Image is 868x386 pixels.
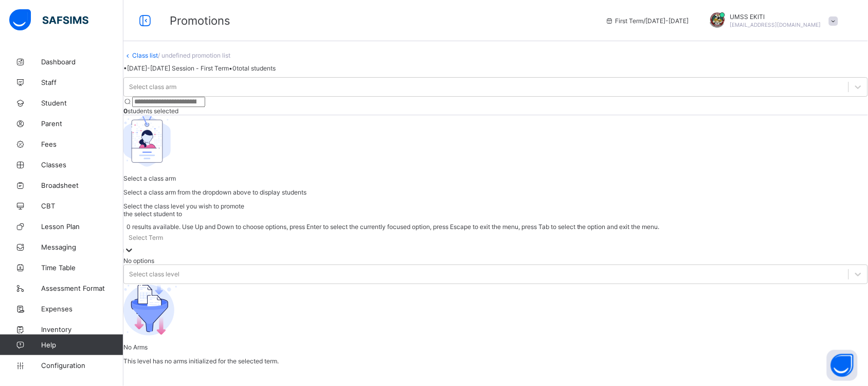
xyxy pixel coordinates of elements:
[41,325,123,334] span: Inventory
[123,107,178,115] span: students selected
[123,188,868,196] p: Select a class arm from the dropdown above to display students
[129,83,176,91] div: Select class arm
[123,343,868,351] p: No Arms
[41,119,123,128] span: Parent
[41,243,123,251] span: Messaging
[41,341,123,349] span: Help
[125,223,660,231] span: 0 results available. Use Up and Down to choose options, press Enter to select the currently focus...
[129,234,163,242] div: Select Term
[41,361,123,370] span: Configuration
[123,284,868,365] div: No Arms
[41,264,123,272] span: Time Table
[41,78,123,86] span: Staff
[123,357,868,365] p: This level has no arms initialized for the selected term.
[123,64,276,72] span: • [DATE]-[DATE] Session - First Term • 0 total students
[41,284,123,292] span: Assessment Format
[699,12,843,29] div: UMSSEKITI
[170,14,230,27] span: Promotions
[158,51,230,59] span: / undefined promotion list
[41,99,123,107] span: Student
[132,51,158,59] a: Class list
[123,107,128,115] b: 0
[730,22,821,28] span: [EMAIL_ADDRESS][DOMAIN_NAME]
[41,161,123,169] span: Classes
[730,13,821,21] span: UMSS EKITI
[41,181,123,189] span: Broadsheet
[827,350,858,381] button: Open asap
[129,271,179,278] div: Select class level
[41,202,123,210] span: CBT
[123,115,868,196] div: Select a class arm
[41,222,123,231] span: Lesson Plan
[123,174,868,182] p: Select a class arm
[41,58,123,66] span: Dashboard
[41,140,123,148] span: Fees
[123,257,868,265] div: No options
[123,284,177,336] img: filter.9c15f445b04ce8b7d5281b41737f44c2.svg
[123,115,171,167] img: student.207b5acb3037b72b59086e8b1a17b1d0.svg
[41,305,123,313] span: Expenses
[123,202,868,218] span: Select the class level you wish to promote the select student to
[9,9,88,31] img: safsims
[605,17,689,25] span: session/term information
